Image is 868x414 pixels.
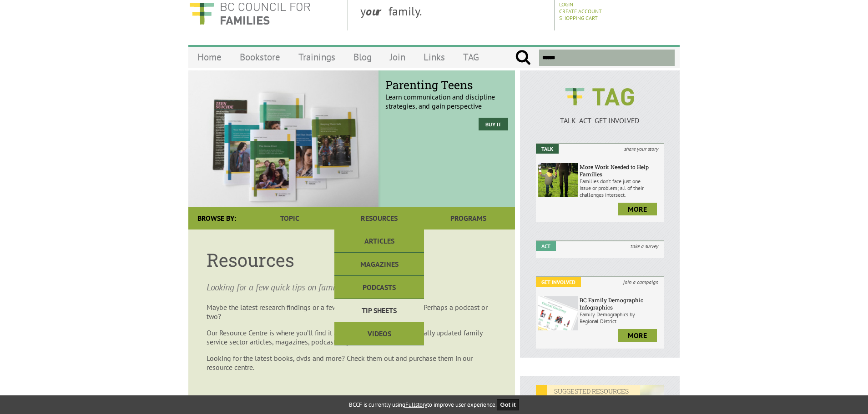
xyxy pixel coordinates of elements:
a: Magazines [334,253,424,276]
a: more [618,329,657,342]
a: Videos [334,322,424,345]
a: Shopping Cart [559,15,598,21]
i: join a campaign [618,277,664,287]
a: Buy it [479,118,508,130]
a: Create Account [559,8,602,15]
em: Act [536,241,556,251]
i: take a survey [625,241,664,251]
a: Tip Sheets [334,299,424,322]
strong: our [366,4,389,19]
p: Looking for a few quick tips on family issues? [207,281,497,294]
h6: BC Family Demographic Infographics [580,296,661,311]
p: Learn communication and discipline strategies, and gain perspective [385,85,508,110]
p: Maybe the latest research findings or a few in-depth magazine articles? [207,303,497,321]
em: Get Involved [536,277,581,287]
em: Talk [536,144,559,154]
p: TALK ACT GET INVOLVED [536,116,664,125]
a: more [618,203,657,215]
p: Family Demographics by Regional District [580,311,661,324]
a: Join [381,46,414,68]
a: Resources [334,207,424,229]
a: Login [559,1,573,8]
a: Links [414,46,454,68]
h1: Resources [207,248,497,272]
a: Fullstory [405,401,427,409]
i: share your story [619,144,664,154]
div: Browse By: [188,207,245,229]
button: Got it [497,399,520,410]
a: Blog [344,46,381,68]
a: Trainings [289,46,344,68]
a: Bookstore [231,46,289,68]
span: Parenting Teens [385,77,508,92]
p: Our Resource Centre is where you’ll find it all—in a catalogue of continually updated family serv... [207,328,497,346]
a: Home [188,46,231,68]
a: Articles [334,229,424,253]
a: Podcasts [334,276,424,299]
em: SUGGESTED RESOURCES [536,385,640,397]
input: Submit [515,50,531,66]
h6: More Work Needed to Help Families [580,163,661,178]
a: Topic [245,207,334,229]
p: Families don’t face just one issue or problem; all of their challenges intersect. [580,178,661,198]
a: TAG [454,46,488,68]
a: Programs [424,207,513,229]
span: Perhaps a podcast or two? [207,303,488,321]
img: BCCF's TAG Logo [559,80,641,114]
a: TALK ACT GET INVOLVED [536,107,664,125]
p: Looking for the latest books, dvds and more? Check them out and purchase them in our resource cen... [207,354,497,372]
